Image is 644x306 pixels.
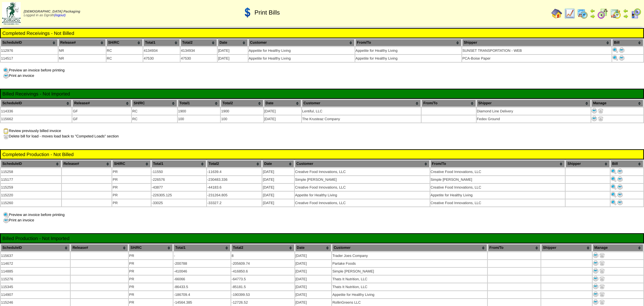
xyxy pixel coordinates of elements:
th: Total2 [207,160,262,168]
td: [DATE] [262,168,294,175]
td: Creative Food Innovations, LLC [430,184,565,191]
td: PR [112,184,150,191]
td: Lentiful, LLC [302,108,421,115]
td: Appetite for Healthy Living [248,55,355,62]
th: Total1 [143,39,180,46]
td: -86433.5 [173,283,231,290]
img: Print [619,47,624,53]
img: preview.gif [3,68,9,73]
td: 100 [178,115,220,123]
td: -416850.6 [231,268,294,275]
th: ScheduleID [1,39,58,46]
td: Thats It Nutrition, LLC [332,283,487,290]
th: Manage [591,100,643,107]
img: delete.gif [599,284,605,289]
td: Completed Receivings - Not Billed [2,30,642,36]
td: 114907 [1,291,70,298]
img: Print [611,200,616,205]
th: Date [295,244,331,252]
th: Bill [611,160,643,168]
td: Creative Food Innovations, LLC [295,168,430,175]
td: -44183.6 [207,184,262,191]
img: zoroco-logo-small.webp [2,2,21,25]
img: Print [593,260,598,266]
td: -200788 [173,260,231,267]
th: SH/RC [112,160,150,168]
th: Total2 [231,244,294,252]
img: Print [611,192,616,197]
img: Print [617,184,623,190]
td: RollinGreens LLC [332,299,487,306]
td: Simple [PERSON_NAME] [295,176,430,183]
td: [DATE] [295,291,331,298]
td: SUNSET TRANSPORTATION - WEB [462,47,612,54]
img: Print [593,284,598,289]
td: PR [129,260,173,267]
td: -226305.125 [151,192,206,199]
td: Simple [PERSON_NAME] [332,268,487,275]
td: 115220 [1,192,61,199]
td: [DATE] [264,115,301,123]
td: PCA-Boise Paper [462,55,612,62]
img: Print [592,108,597,113]
th: ScheduleID [1,100,72,107]
img: arrowleft.gif [623,8,628,14]
img: line_graph.gif [564,8,575,19]
td: PR [129,299,173,306]
img: print.gif [3,218,9,223]
td: 115637 [1,252,70,259]
td: 1900 [178,108,220,115]
td: -66066 [173,276,231,283]
img: calendarinout.gif [610,8,621,19]
th: Total2 [181,39,217,46]
img: delete.gif [598,116,603,121]
td: [DATE] [262,199,294,206]
td: 47530 [181,55,217,62]
td: 112976 [1,47,58,54]
td: [DATE] [262,192,294,199]
td: -85181.5 [231,283,294,290]
td: 100 [221,115,263,123]
img: Print [611,176,616,182]
th: Total2 [221,100,263,107]
th: Date [264,100,301,107]
th: Bill [612,39,643,46]
td: Trader Joes Company [332,252,487,259]
img: delete.gif [599,276,605,281]
th: Total1 [151,160,206,168]
img: calendarprod.gif [577,8,588,19]
th: ScheduleID [1,244,70,252]
th: Date [218,39,247,46]
td: [DATE] [264,108,301,115]
img: Print [611,169,616,174]
th: SH/RC [132,100,177,107]
td: - [173,252,231,259]
td: 115260 [1,199,61,206]
td: -33327.2 [207,199,262,206]
td: -231264.805 [207,192,262,199]
img: Print [593,268,598,274]
img: calendarcustomer.gif [630,8,641,19]
td: Partake Foods [332,260,487,267]
td: -64773.5 [231,276,294,283]
td: [DATE] [262,176,294,183]
td: PR [112,176,150,183]
th: Release# [72,100,131,107]
th: Customer [295,160,430,168]
img: arrowright.gif [590,14,595,19]
td: Creative Food Innovations, LLC [430,168,565,175]
span: Logged in as Dgroth [24,10,80,17]
td: Appetite for Healthy Living [332,291,487,298]
td: [DATE] [295,299,331,306]
td: [DATE] [295,276,331,283]
td: Billed Production - Not Imported [2,235,642,241]
td: -33025 [151,199,206,206]
td: Diamond Line Delivery [477,108,591,115]
td: Fedex Ground [477,115,591,123]
th: SH/RC [106,39,143,46]
td: Creative Food Innovations, LLC [295,199,430,206]
img: arrowleft.gif [590,8,595,14]
img: Print [593,276,598,281]
td: 115662 [1,115,72,123]
td: Creative Food Innovations, LLC [295,184,430,191]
